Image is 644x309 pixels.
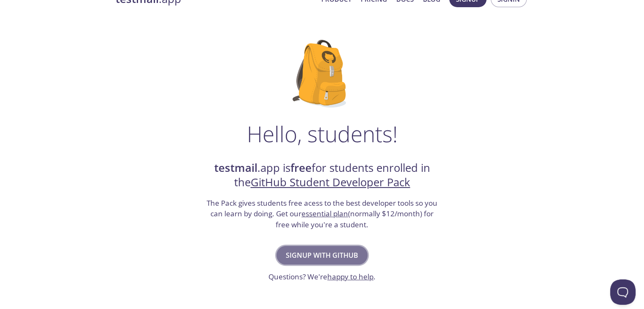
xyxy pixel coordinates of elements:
a: happy to help [327,272,373,281]
button: Signup with GitHub [276,246,368,265]
iframe: Help Scout Beacon - Open [610,279,636,305]
img: github-student-backpack.png [293,40,351,108]
span: Signup with GitHub [286,249,358,261]
a: GitHub Student Developer Pack [251,175,410,190]
h3: The Pack gives students free acess to the best developer tools so you can learn by doing. Get our... [206,198,439,230]
strong: free [290,160,312,175]
h3: Questions? We're . [268,271,376,282]
h1: Hello, students! [247,121,398,146]
h2: .app is for students enrolled in the [206,161,439,190]
a: essential plan [301,209,348,218]
strong: testmail [214,160,257,175]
